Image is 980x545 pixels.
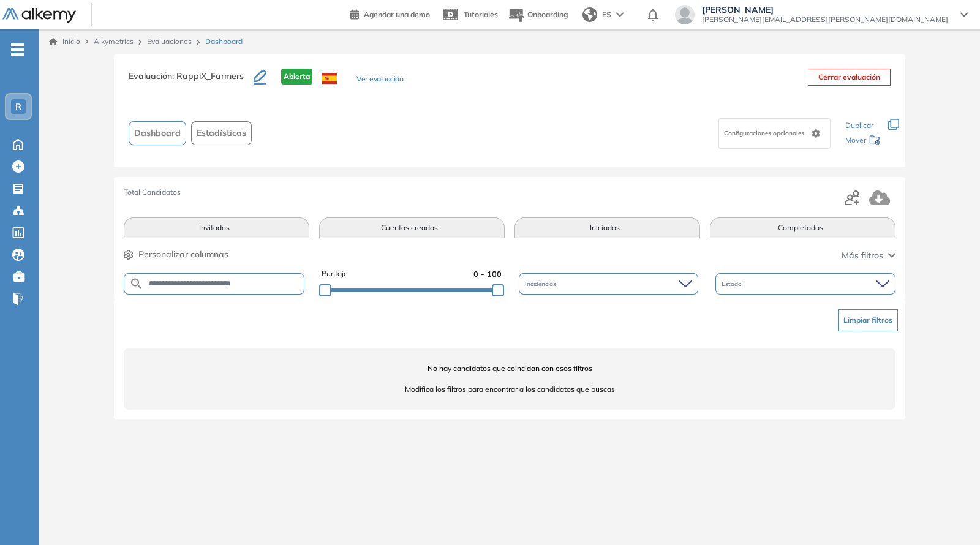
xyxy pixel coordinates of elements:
span: Onboarding [527,10,568,19]
img: world [582,7,597,22]
button: Dashboard [129,121,186,145]
button: Iniciadas [514,217,700,238]
span: R [15,102,21,111]
span: Abierta [281,69,312,85]
span: Puntaje [322,268,348,280]
span: No hay candidatos que coincidan con esos filtros [124,363,895,374]
span: Configuraciones opcionales [724,129,807,138]
span: Estadísticas [197,127,246,140]
span: 0 - 100 [473,268,502,280]
h3: Evaluación [129,69,254,94]
button: Personalizar columnas [124,248,228,261]
button: Cerrar evaluación [808,69,891,86]
span: Más filtros [842,249,883,262]
button: Ver evaluación [356,73,403,86]
img: arrow [616,12,624,17]
i: - [11,48,24,51]
span: Personalizar columnas [138,248,228,261]
img: SEARCH_ALT [129,276,144,291]
button: Invitados [124,217,309,238]
button: Más filtros [842,249,895,262]
span: Dashboard [205,36,243,47]
span: Agendar una demo [364,10,430,19]
span: Dashboard [134,127,181,140]
span: Duplicar [845,121,873,130]
button: Estadísticas [191,121,252,145]
button: Completadas [710,217,895,238]
span: : RappiX_Farmers [172,70,244,81]
button: Onboarding [508,2,568,28]
span: [PERSON_NAME] [702,5,948,15]
span: Tutoriales [464,10,498,19]
span: [PERSON_NAME][EMAIL_ADDRESS][PERSON_NAME][DOMAIN_NAME] [702,15,948,24]
span: Estado [722,279,744,288]
div: Incidencias [519,273,699,295]
button: Cuentas creadas [319,217,505,238]
div: Mover [845,130,881,152]
span: Total Candidatos [124,187,181,198]
img: Logo [2,8,76,23]
button: Limpiar filtros [838,309,898,331]
span: ES [602,9,611,20]
div: Configuraciones opcionales [718,118,831,149]
a: Inicio [49,36,80,47]
div: Estado [715,273,895,295]
span: Alkymetrics [94,37,134,46]
span: Incidencias [525,279,559,288]
a: Agendar una demo [350,6,430,21]
img: ESP [322,73,337,84]
a: Evaluaciones [147,37,192,46]
span: Modifica los filtros para encontrar a los candidatos que buscas [124,384,895,395]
